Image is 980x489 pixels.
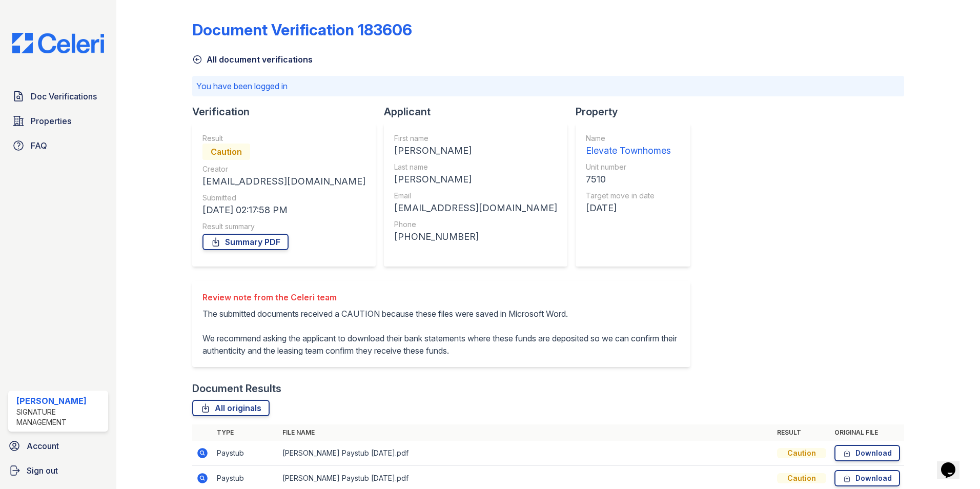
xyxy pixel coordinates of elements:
[202,164,365,174] div: Creator
[202,221,365,232] div: Result summary
[394,133,557,144] div: First name
[202,144,250,160] div: Caution
[394,144,557,158] div: [PERSON_NAME]
[773,424,830,441] th: Result
[586,133,671,158] a: Name Elevate Townhomes
[586,162,671,172] div: Unit number
[4,460,112,481] a: Sign out
[202,234,289,250] a: Summary PDF
[16,407,104,427] div: Signature Management
[576,105,699,119] div: Property
[202,133,365,144] div: Result
[202,174,365,189] div: [EMAIL_ADDRESS][DOMAIN_NAME]
[394,191,557,201] div: Email
[31,115,71,127] span: Properties
[196,80,900,92] p: You have been logged in
[213,441,278,466] td: Paystub
[278,424,773,441] th: File name
[31,139,47,152] span: FAQ
[202,193,365,203] div: Submitted
[192,400,270,416] a: All originals
[31,90,97,103] span: Doc Verifications
[213,424,278,441] th: Type
[8,111,108,131] a: Properties
[192,53,313,66] a: All document verifications
[8,86,108,107] a: Doc Verifications
[27,440,59,452] span: Account
[202,291,680,303] div: Review note from the Celeri team
[777,473,826,483] div: Caution
[777,448,826,458] div: Caution
[586,133,671,144] div: Name
[8,135,108,156] a: FAQ
[4,436,112,456] a: Account
[202,308,680,357] p: The submitted documents received a CAUTION because these files were saved in Microsoft Word. We r...
[4,33,112,53] img: CE_Logo_Blue-a8612792a0a2168367f1c8372b55b34899dd931a85d93a1a3d3e32e68fde9ad4.png
[834,470,900,486] a: Download
[937,448,970,479] iframe: chat widget
[834,445,900,461] a: Download
[278,441,773,466] td: [PERSON_NAME] Paystub [DATE].pdf
[394,172,557,187] div: [PERSON_NAME]
[586,201,671,215] div: [DATE]
[192,21,412,39] div: Document Verification 183606
[394,219,557,230] div: Phone
[192,381,281,396] div: Document Results
[202,203,365,217] div: [DATE] 02:17:58 PM
[16,395,104,407] div: [PERSON_NAME]
[394,201,557,215] div: [EMAIL_ADDRESS][DOMAIN_NAME]
[394,162,557,172] div: Last name
[394,230,557,244] div: [PHONE_NUMBER]
[192,105,384,119] div: Verification
[586,191,671,201] div: Target move in date
[27,464,58,477] span: Sign out
[586,144,671,158] div: Elevate Townhomes
[830,424,904,441] th: Original file
[384,105,576,119] div: Applicant
[586,172,671,187] div: 7510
